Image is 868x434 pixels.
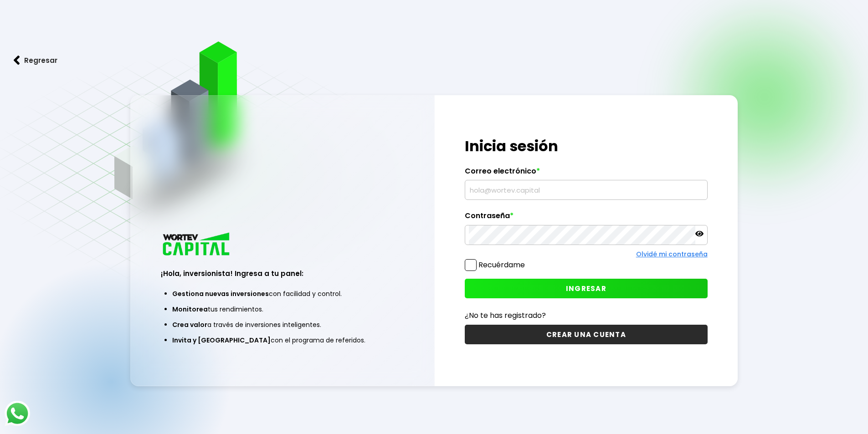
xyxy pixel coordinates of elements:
[636,250,708,259] a: Olvidé mi contraseña
[172,301,392,317] li: tus rendimientos.
[172,317,392,332] li: a través de inversiones inteligentes.
[172,336,271,345] span: Invita y [GEOGRAPHIC_DATA]
[465,279,708,298] button: INGRESAR
[172,332,392,348] li: con el programa de referidos.
[5,401,30,426] img: logos_whatsapp-icon.242b2217.svg
[566,284,606,293] span: INGRESAR
[465,325,708,344] button: CREAR UNA CUENTA
[465,167,708,180] label: Correo electrónico
[172,305,208,314] span: Monitorea
[465,211,708,225] label: Contraseña
[172,289,269,298] span: Gestiona nuevas inversiones
[478,260,525,270] label: Recuérdame
[161,268,404,279] h3: ¡Hola, inversionista! Ingresa a tu panel:
[172,320,207,329] span: Crea valor
[465,310,708,344] a: ¿No te has registrado?CREAR UNA CUENTA
[465,135,708,157] h1: Inicia sesión
[161,231,233,258] img: logo_wortev_capital
[14,56,20,65] img: flecha izquierda
[465,310,708,321] p: ¿No te has registrado?
[172,286,392,301] li: con facilidad y control.
[469,180,704,199] input: hola@wortev.capital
